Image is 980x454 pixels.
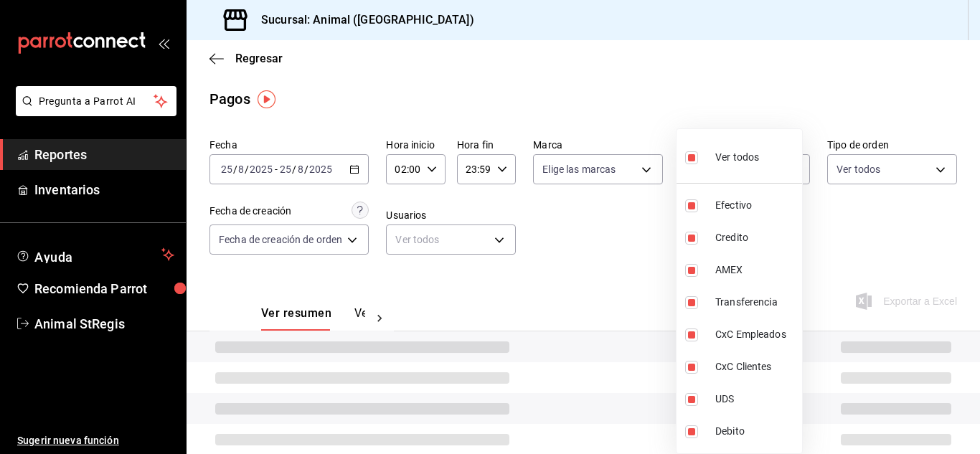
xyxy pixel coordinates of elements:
[715,198,796,213] span: Efectivo
[715,359,796,374] span: CxC Clientes
[715,327,796,342] span: CxC Empleados
[715,392,796,407] span: UDS
[258,90,275,108] img: Tooltip marker
[715,263,796,278] span: AMEX
[715,295,796,310] span: Transferencia
[715,424,796,439] span: Debito
[715,230,796,245] span: Credito
[715,150,759,165] span: Ver todos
